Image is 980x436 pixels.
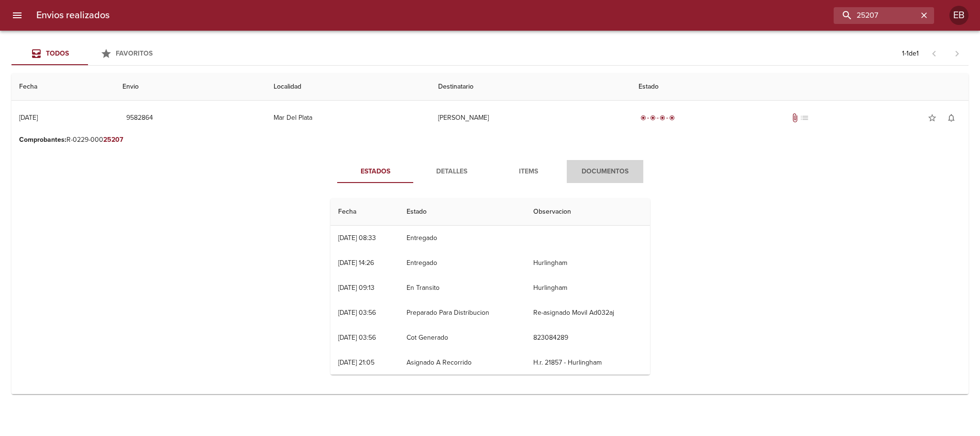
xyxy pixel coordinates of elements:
[266,101,430,135] td: Mar Del Plata
[399,325,526,350] td: Cot Generado
[126,112,153,124] span: 9582864
[338,333,376,342] div: [DATE] 03:56
[526,275,650,300] td: Hurlingham
[338,358,374,367] div: [DATE] 21:05
[946,42,969,65] span: Pagina siguiente
[650,115,656,121] span: radio_button_checked
[19,114,38,122] div: [DATE]
[430,101,631,135] td: [PERSON_NAME]
[496,166,561,178] span: Items
[949,6,969,25] div: Abrir información de usuario
[330,198,650,400] table: Tabla de seguimiento
[660,115,665,121] span: radio_button_checked
[36,8,110,23] h6: Envios realizados
[902,49,919,58] p: 1 - 1 de 1
[430,73,631,101] th: Destinatario
[46,49,69,57] span: Todos
[573,166,638,178] span: Documentos
[947,113,956,123] span: notifications_none
[640,115,646,121] span: radio_button_checked
[116,49,153,57] span: Favoritos
[949,6,969,25] div: EB
[19,136,66,144] b: Comprobantes :
[11,73,969,394] table: Tabla de envíos del cliente
[11,73,115,101] th: Fecha
[19,135,961,145] p: R-0229-000
[631,73,969,101] th: Estado
[338,309,376,317] div: [DATE] 03:56
[338,284,374,292] div: [DATE] 09:13
[115,73,266,101] th: Envio
[399,300,526,325] td: Preparado Para Distribucion
[800,113,809,123] span: No tiene pedido asociado
[526,350,650,375] td: H.r. 21857 - Hurlingham
[923,48,946,58] span: Pagina anterior
[337,160,643,183] div: Tabs detalle de guia
[103,136,123,144] em: 25207
[399,275,526,300] td: En Transito
[338,234,376,242] div: [DATE] 08:33
[399,350,526,375] td: Asignado A Recorrido
[639,113,677,123] div: Entregado
[790,113,800,123] span: Tiene documentos adjuntos
[669,115,675,121] span: radio_button_checked
[343,166,408,178] span: Estados
[399,226,526,251] td: Entregado
[526,325,650,350] td: 823084289
[330,198,399,226] th: Fecha
[526,198,650,226] th: Observacion
[338,259,374,267] div: [DATE] 14:26
[11,42,165,65] div: Tabs Envios
[927,113,937,123] span: star_border
[399,198,526,226] th: Estado
[399,251,526,275] td: Entregado
[942,108,961,127] button: Activar notificaciones
[923,108,942,127] button: Agregar a favoritos
[526,251,650,275] td: Hurlingham
[419,166,484,178] span: Detalles
[834,7,918,24] input: buscar
[6,4,29,27] button: menu
[266,73,430,101] th: Localidad
[122,109,157,127] button: 9582864
[526,300,650,325] td: Re-asignado Movil Ad032aj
